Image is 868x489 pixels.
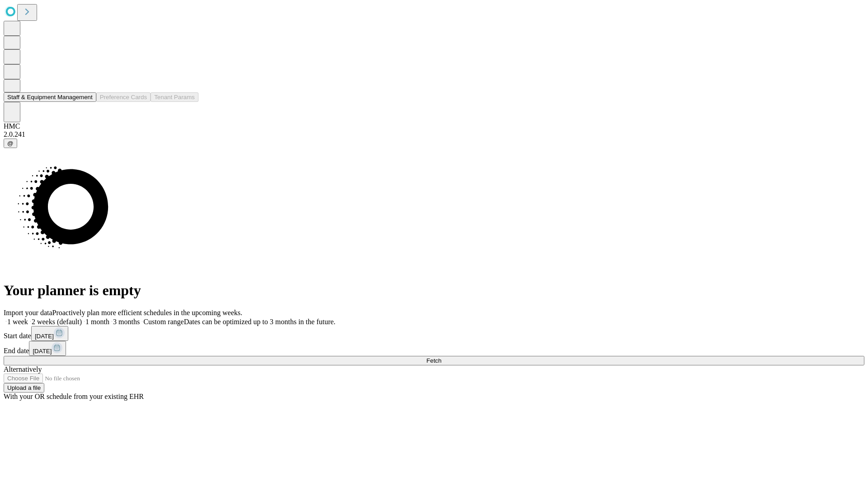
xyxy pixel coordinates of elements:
span: Proactively plan more efficient schedules in the upcoming weeks. [52,309,242,316]
span: Dates can be optimized up to 3 months in the future. [184,318,335,326]
button: [DATE] [29,341,66,356]
span: [DATE] [33,348,52,355]
div: 2.0.241 [4,130,864,139]
span: 3 months [113,318,140,326]
span: 1 week [7,318,28,326]
div: HMC [4,122,864,130]
span: Custom range [143,318,184,326]
button: Staff & Equipment Management [4,92,96,102]
span: 2 weeks (default) [32,318,82,326]
button: @ [4,139,17,148]
button: Fetch [4,356,864,365]
div: End date [4,341,864,356]
div: Start date [4,326,864,341]
span: [DATE] [35,333,54,340]
span: Import your data [4,309,52,316]
span: @ [7,140,14,147]
span: Fetch [426,357,441,364]
span: Alternatively [4,365,42,373]
span: 1 month [85,318,109,326]
button: [DATE] [31,326,68,341]
button: Preference Cards [96,92,151,102]
button: Tenant Params [151,92,198,102]
button: Upload a file [4,383,44,393]
span: With your OR schedule from your existing EHR [4,393,144,400]
h1: Your planner is empty [4,282,864,299]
